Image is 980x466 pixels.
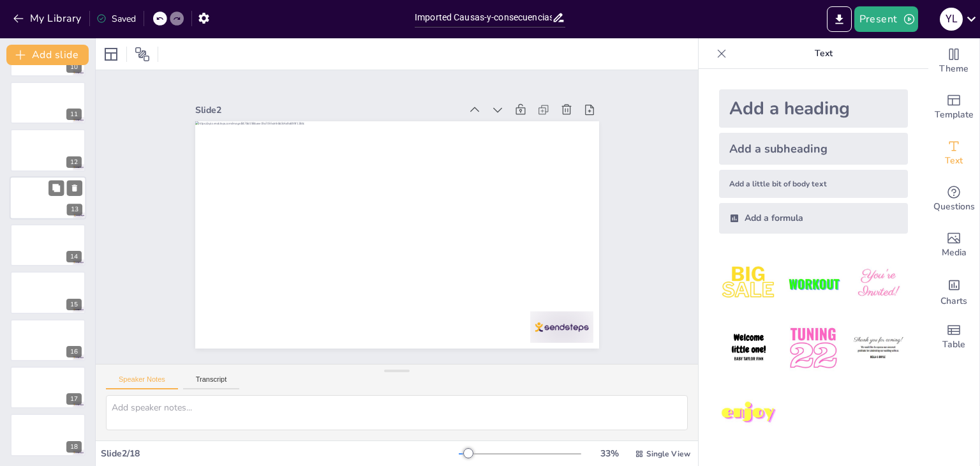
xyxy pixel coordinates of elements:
[6,45,89,65] button: Add slide
[827,6,852,32] button: Export to PowerPoint
[940,6,963,32] button: y l
[101,44,121,64] div: Layout
[942,246,967,260] span: Media
[10,271,85,313] div: 15
[928,314,979,360] div: Add a table
[67,204,82,215] div: 13
[66,251,82,262] div: 14
[10,366,85,409] div: 17
[594,447,625,460] div: 33 %
[940,294,967,308] span: Charts
[732,38,916,69] p: Text
[928,222,979,268] div: Add images, graphics, shapes or video
[66,299,82,310] div: 15
[415,8,552,27] input: Insert title
[719,319,778,378] img: 4.jpeg
[10,414,85,456] div: 18
[10,129,85,171] div: 12
[66,441,82,453] div: 18
[928,176,979,222] div: Get real-time input from your audience
[10,8,87,29] button: My Library
[106,375,178,389] button: Speaker Notes
[719,384,778,443] img: 7.jpeg
[66,346,82,357] div: 16
[719,254,778,313] img: 1.jpeg
[10,319,85,361] div: 16
[183,375,240,389] button: Transcript
[783,319,843,378] img: 5.jpeg
[719,89,908,128] div: Add a heading
[928,38,979,84] div: Change the overall theme
[942,338,965,352] span: Table
[646,449,690,459] span: Single View
[10,176,86,220] div: 13
[66,61,82,73] div: 10
[935,108,974,122] span: Template
[135,47,150,62] span: Position
[939,62,969,76] span: Theme
[48,180,64,195] button: Duplicate Slide
[928,84,979,130] div: Add ready made slides
[66,156,82,168] div: 12
[849,319,908,378] img: 6.jpeg
[928,268,979,314] div: Add charts and graphs
[10,224,85,266] div: 14
[945,154,963,168] span: Text
[719,203,908,234] div: Add a formula
[67,180,82,195] button: Delete Slide
[10,82,85,124] div: 11
[849,254,908,313] img: 3.jpeg
[719,170,908,198] div: Add a little bit of body text
[66,393,82,405] div: 17
[101,447,459,460] div: Slide 2 / 18
[933,200,975,214] span: Questions
[854,6,918,32] button: Present
[66,109,82,120] div: 11
[96,13,136,25] div: Saved
[783,254,843,313] img: 2.jpeg
[928,130,979,176] div: Add text boxes
[719,133,908,165] div: Add a subheading
[940,8,963,31] div: y l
